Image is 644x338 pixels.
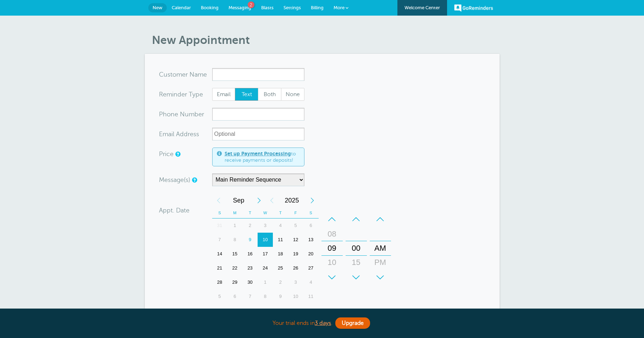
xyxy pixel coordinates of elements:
[348,270,365,284] div: 30
[159,151,174,157] label: Price
[321,212,343,284] div: Hours
[227,247,242,261] div: Monday, September 15
[235,88,258,101] label: Text
[303,207,319,218] th: S
[288,218,303,233] div: Friday, September 5
[258,261,273,275] div: Wednesday, September 24
[288,275,303,289] div: 3
[303,218,319,233] div: Saturday, September 6
[258,88,281,101] label: Both
[288,218,303,233] div: 5
[334,5,345,10] span: More
[273,275,288,289] div: Thursday, October 2
[242,233,258,247] div: Today, Tuesday, September 9
[172,5,191,10] span: Calendar
[145,316,500,331] div: Your trial ends in .
[288,247,303,261] div: Friday, September 19
[288,233,303,247] div: Friday, September 12
[346,212,367,284] div: Minutes
[273,218,288,233] div: Thursday, September 4
[212,289,227,304] div: Sunday, October 5
[258,88,281,100] span: Both
[303,289,319,304] div: 11
[242,289,258,304] div: Tuesday, October 7
[258,289,273,304] div: 8
[261,5,274,10] span: Blasts
[212,261,227,275] div: Sunday, September 21
[227,207,242,218] th: M
[335,317,370,329] a: Upgrade
[159,68,212,81] div: ame
[303,275,319,289] div: 4
[258,218,273,233] div: Wednesday, September 3
[171,131,188,137] span: il Add
[159,177,190,183] label: Message(s)
[242,275,258,289] div: 30
[288,275,303,289] div: Friday, October 3
[242,275,258,289] div: Tuesday, September 30
[212,193,225,207] div: Previous Month
[288,247,303,261] div: 19
[278,193,306,207] span: 2025
[288,207,303,218] th: F
[225,193,253,207] span: September
[212,233,227,247] div: Sunday, September 7
[273,233,288,247] div: 11
[235,88,258,100] span: Text
[212,218,227,233] div: Sunday, August 31
[212,207,227,218] th: S
[273,247,288,261] div: Thursday, September 18
[153,5,163,10] span: New
[212,233,227,247] div: 7
[227,233,242,247] div: 8
[159,91,203,98] label: Reminder Type
[258,218,273,233] div: 3
[171,111,189,117] span: ne Nu
[212,128,304,140] input: Optional
[159,128,212,140] div: ress
[212,247,227,261] div: 14
[258,275,273,289] div: 1
[242,218,258,233] div: Tuesday, September 2
[242,261,258,275] div: 23
[242,289,258,304] div: 7
[324,270,341,284] div: 11
[258,247,273,261] div: Wednesday, September 17
[227,247,242,261] div: 15
[288,261,303,275] div: Friday, September 26
[213,88,235,100] span: Email
[273,207,288,218] th: T
[273,275,288,289] div: 2
[227,218,242,233] div: 1
[227,275,242,289] div: 29
[148,3,167,12] a: New
[273,261,288,275] div: 25
[212,88,236,101] label: Email
[284,5,301,10] span: Settings
[288,261,303,275] div: 26
[311,5,324,10] span: Billing
[159,131,171,137] span: Ema
[227,261,242,275] div: Monday, September 22
[273,261,288,275] div: Thursday, September 25
[170,71,194,78] span: tomer N
[192,178,196,182] a: Simple templates and custom messages will use the reminder schedule set under Settings > Reminder...
[348,241,365,255] div: 00
[315,320,331,326] a: 3 days
[372,241,389,255] div: AM
[248,1,254,8] span: 2
[303,218,319,233] div: 6
[227,233,242,247] div: Monday, September 8
[303,289,319,304] div: Saturday, October 11
[281,88,304,101] label: None
[324,255,341,270] div: 10
[324,241,341,255] div: 09
[175,152,180,156] a: An optional price for the appointment. If you set a price, you can include a payment link in your...
[242,247,258,261] div: 16
[159,111,171,117] span: Pho
[225,151,300,163] span: to receive payments or deposits!
[258,275,273,289] div: Wednesday, October 1
[242,261,258,275] div: Tuesday, September 23
[273,218,288,233] div: 4
[212,275,227,289] div: Sunday, September 28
